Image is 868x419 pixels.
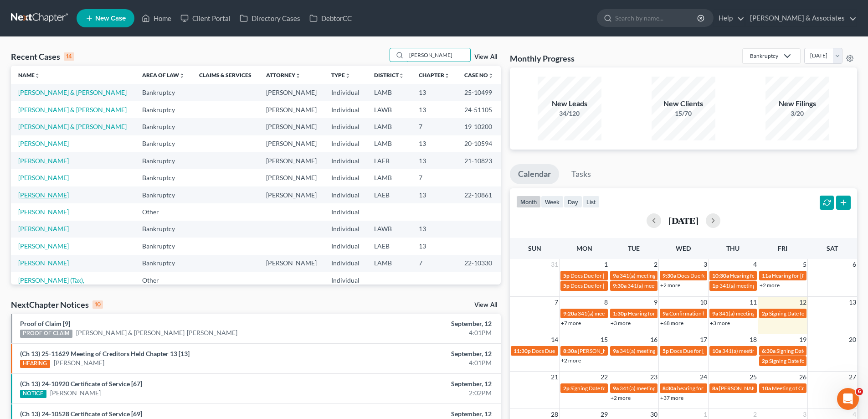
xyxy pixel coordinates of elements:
[324,152,367,169] td: Individual
[266,72,301,78] a: Attorneyunfold_more
[563,282,570,289] span: 5p
[570,385,706,392] span: Signing Date for [PERSON_NAME] and [PERSON_NAME]
[516,196,541,208] button: month
[474,302,497,308] a: View All
[179,73,185,78] i: unfold_more
[18,259,69,267] a: [PERSON_NAME]
[663,385,676,392] span: 8:30a
[719,310,807,317] span: 341(a) meeting for [PERSON_NAME]
[142,72,185,78] a: Area of Lawunfold_more
[457,135,501,152] td: 20-10594
[324,135,367,152] td: Individual
[324,272,367,298] td: Individual
[411,169,457,186] td: 7
[367,255,411,272] td: LAMB
[660,320,683,326] a: +68 more
[135,255,192,272] td: Bankruptcy
[613,347,619,354] span: 9a
[554,297,559,308] span: 7
[563,272,570,279] span: 5p
[652,109,715,118] div: 15/70
[762,357,768,364] span: 2p
[324,221,367,238] td: Individual
[563,310,577,317] span: 9:20a
[663,310,668,317] span: 9a
[259,186,324,203] td: [PERSON_NAME]
[135,238,192,254] td: Bankruptcy
[600,334,609,345] span: 15
[613,385,619,392] span: 9a
[367,186,411,203] td: LAEB
[772,272,843,279] span: Hearing for [PERSON_NAME]
[95,15,126,22] span: New Case
[135,186,192,203] td: Bankruptcy
[411,255,457,272] td: 7
[710,320,730,326] a: +3 more
[324,238,367,254] td: Individual
[411,118,457,135] td: 7
[837,388,859,410] iframe: Intercom live chat
[611,320,631,326] a: +3 more
[367,238,411,254] td: LAEB
[620,272,708,279] span: 341(a) meeting for [PERSON_NAME]
[852,259,857,270] span: 6
[64,52,74,61] div: 14
[563,347,577,354] span: 8:30a
[670,347,745,354] span: Docs Due for [PERSON_NAME]
[750,52,778,60] div: Bankruptcy
[411,152,457,169] td: 13
[18,191,69,199] a: [PERSON_NAME]
[399,73,404,78] i: unfold_more
[600,372,609,383] span: 22
[76,328,237,337] a: [PERSON_NAME] & [PERSON_NAME]-[PERSON_NAME]
[367,84,411,101] td: LAMB
[135,169,192,186] td: Bankruptcy
[20,410,142,418] a: (Ch 13) 24-10528 Certificate of Service [69]
[550,334,559,345] span: 14
[712,282,719,289] span: 1p
[457,186,501,203] td: 22-10861
[18,140,69,147] a: [PERSON_NAME]
[457,255,501,272] td: 22-10330
[331,72,350,78] a: Typeunfold_more
[324,203,367,220] td: Individual
[18,106,127,114] a: [PERSON_NAME] & [PERSON_NAME]
[135,84,192,101] td: Bankruptcy
[367,152,411,169] td: LAEB
[532,347,607,354] span: Docs Due for [PERSON_NAME]
[340,379,492,388] div: September, 12
[660,282,680,289] a: +2 more
[20,360,50,368] div: HEARING
[176,10,235,26] a: Client Portal
[411,135,457,152] td: 13
[613,310,627,317] span: 1:30p
[719,385,786,392] span: [PERSON_NAME] - Criminal
[137,10,176,26] a: Home
[699,334,708,345] span: 17
[762,347,776,354] span: 6:30a
[749,297,758,308] span: 11
[649,372,658,383] span: 23
[582,196,600,208] button: list
[259,169,324,186] td: [PERSON_NAME]
[192,66,259,84] th: Claims & Services
[305,10,356,26] a: DebtorCC
[856,388,863,395] span: 6
[510,53,575,64] h3: Monthly Progress
[538,98,601,109] div: New Leads
[652,98,715,109] div: New Clients
[18,276,84,293] a: [PERSON_NAME] (Tax), [PERSON_NAME]
[340,409,492,419] div: September, 12
[798,372,807,383] span: 26
[367,118,411,135] td: LAMB
[563,164,599,184] a: Tasks
[345,73,350,78] i: unfold_more
[367,221,411,238] td: LAWB
[18,72,40,78] a: Nameunfold_more
[699,297,708,308] span: 10
[20,320,70,327] a: Proof of Claim [9]
[749,334,758,345] span: 18
[628,244,640,252] span: Tue
[798,334,807,345] span: 19
[550,372,559,383] span: 21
